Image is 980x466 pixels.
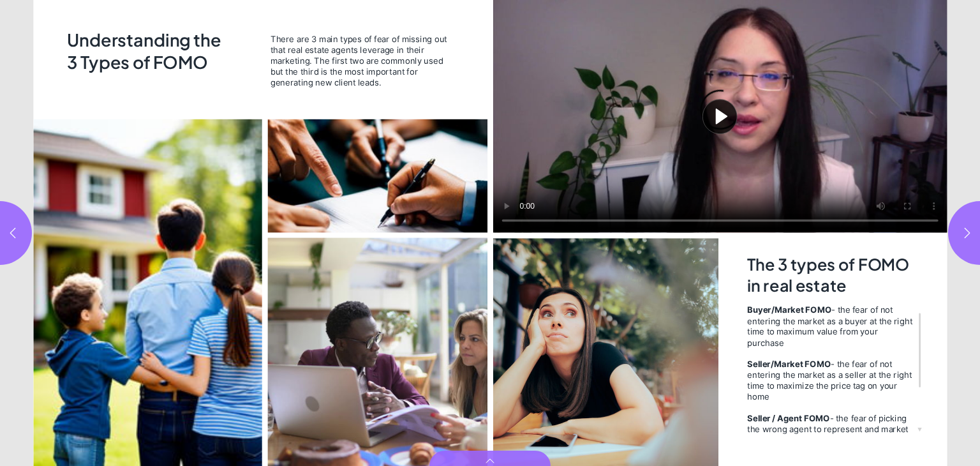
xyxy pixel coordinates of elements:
[271,34,447,88] span: There are 3 main types of fear of missing out that real estate agents leverage in their marketing...
[747,359,916,402] div: - the fear of not entering the market as a seller at the right time to maximize the price tag on ...
[747,413,916,446] div: - the fear of picking the wrong agent to represent and market your property, leaving money on the...
[747,359,831,369] strong: Seller/Market FOMO
[67,29,233,76] h2: Understanding the 3 Types of FOMO
[747,413,829,423] strong: Seller / Agent FOMO
[747,304,916,348] div: - the fear of not entering the market as a buyer at the right time to maximum value from your pur...
[747,304,831,315] strong: Buyer/Market FOMO
[747,254,916,297] h2: The 3 types of FOMO in real estate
